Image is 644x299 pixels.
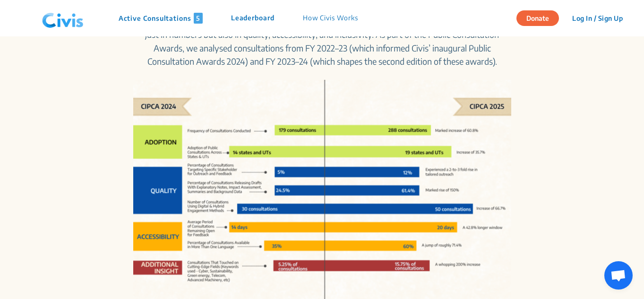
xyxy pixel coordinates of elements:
button: Log In / Sign Up [566,11,629,26]
img: navlogo.png [38,4,87,33]
p: Over the past year, public consultations in [GEOGRAPHIC_DATA] have seen remarkable growth—not jus... [133,14,511,68]
p: Active Consultations [119,13,203,24]
button: Donate [516,10,559,26]
p: Leaderboard [231,13,275,24]
span: 5 [194,13,203,24]
p: How Civis Works [303,13,358,24]
div: Open chat [604,261,633,290]
a: Donate [516,13,566,22]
